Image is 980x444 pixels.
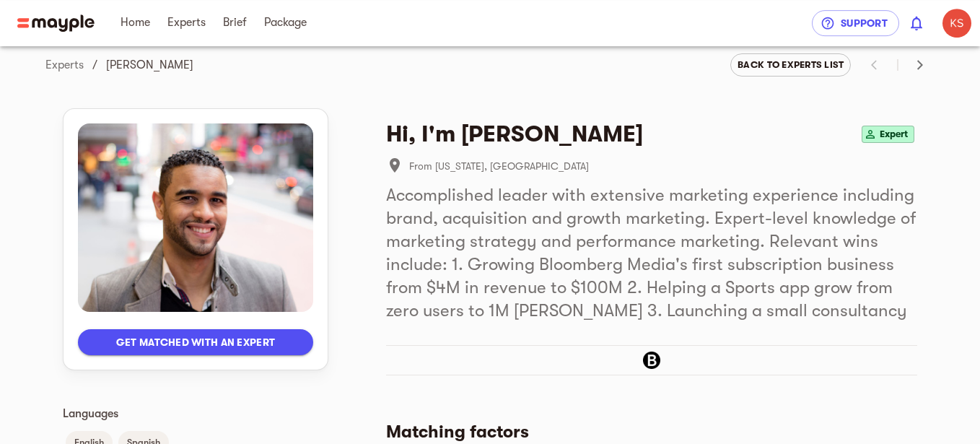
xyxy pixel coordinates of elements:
span: Brief [223,14,247,31]
img: PD2nob3TcqMFuYQ98Tow [942,9,971,38]
h4: Hi, I'm [PERSON_NAME] [386,120,643,149]
span: Back to experts list [738,56,844,74]
span: From [US_STATE], [GEOGRAPHIC_DATA] [409,157,917,175]
p: [PERSON_NAME] [106,56,193,74]
p: Languages [63,405,328,422]
button: Get matched with an expert [78,329,313,355]
h5: Matching factors [386,420,906,443]
button: Back to experts list [730,53,851,77]
a: Experts [45,58,84,71]
button: Support [812,10,899,36]
button: show 0 new notifications [899,6,934,40]
h5: Accomplished leader with extensive marketing experience including brand, acquisition and growth m... [386,183,917,322]
span: Home [121,14,150,31]
span: / [92,56,97,74]
div: Bloomberg [386,352,917,369]
img: Main logo [17,14,95,32]
span: Expert [874,126,914,143]
span: Experts [167,14,206,31]
span: Get matched with an expert [89,334,302,351]
span: Support [823,14,888,32]
span: Package [264,14,307,31]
